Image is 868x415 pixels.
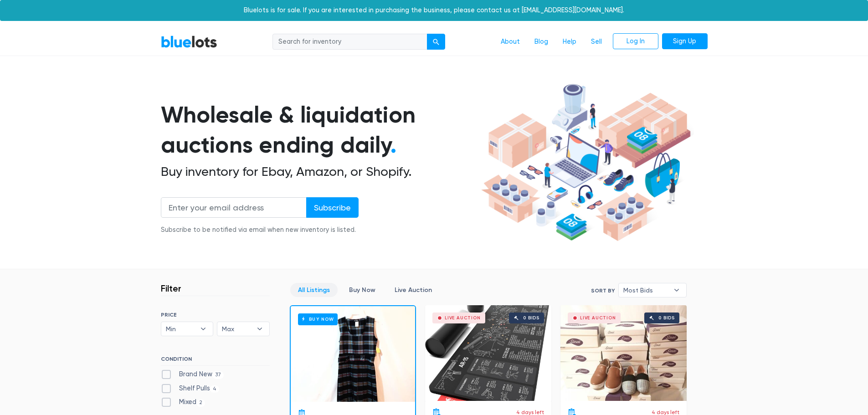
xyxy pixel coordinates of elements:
[212,371,224,379] span: 37
[425,305,551,401] a: Live Auction 0 bids
[580,316,616,320] div: Live Auction
[291,306,415,402] a: Buy Now
[591,287,615,295] label: Sort By
[161,312,270,318] h6: PRICE
[161,356,270,366] h6: CONDITION
[250,322,269,336] b: ▾
[272,34,427,50] input: Search for inventory
[623,283,669,297] span: Most Bids
[290,283,338,297] a: All Listings
[523,316,539,320] div: 0 bids
[445,316,481,320] div: Live Auction
[493,33,527,51] a: About
[584,33,609,51] a: Sell
[527,33,555,51] a: Blog
[161,197,307,218] input: Enter your email address
[478,80,694,246] img: hero-ee84e7d0318cb26816c560f6b4441b76977f77a177738b4e94f68c95b2b83dbb.png
[560,305,687,401] a: Live Auction 0 bids
[667,283,686,297] b: ▾
[341,283,383,297] a: Buy Now
[194,322,213,336] b: ▾
[166,322,196,336] span: Min
[161,100,478,160] h1: Wholesale & liquidation auctions ending daily
[196,400,205,407] span: 2
[161,397,205,407] label: Mixed
[387,283,440,297] a: Live Auction
[210,385,220,393] span: 4
[161,369,224,379] label: Brand New
[613,33,658,50] a: Log In
[161,283,181,294] h3: Filter
[390,131,396,159] span: .
[658,316,675,320] div: 0 bids
[161,225,359,235] div: Subscribe to be notified via email when new inventory is listed.
[306,197,359,218] input: Subscribe
[662,33,708,50] a: Sign Up
[161,384,220,394] label: Shelf Pulls
[222,322,252,336] span: Max
[161,35,217,48] a: BlueLots
[298,313,338,325] h6: Buy Now
[161,164,478,179] h2: Buy inventory for Ebay, Amazon, or Shopify.
[555,33,584,51] a: Help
